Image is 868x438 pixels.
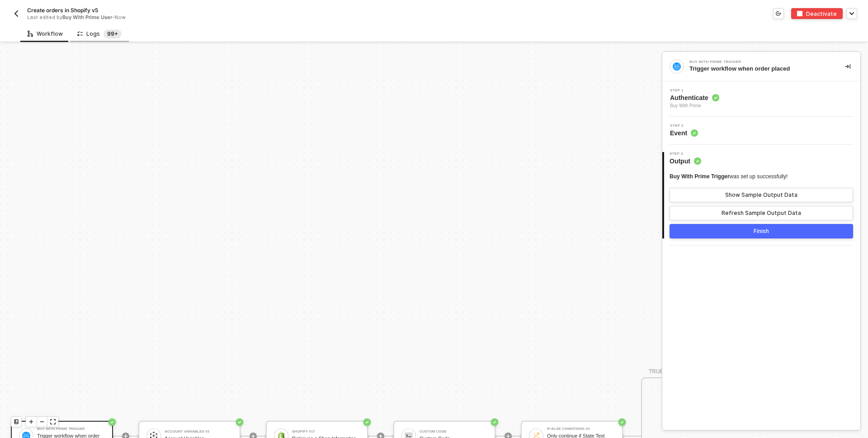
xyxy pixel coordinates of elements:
[776,11,781,16] span: icon-versioning
[670,102,719,109] span: Buy With Prime
[420,430,487,433] div: Custom Code
[662,89,860,109] div: Step 1Authenticate Buy With Prime
[108,419,116,426] span: icon-success-page
[670,89,719,92] span: Step 1
[670,152,701,156] span: Step 3
[28,30,63,38] div: Workflow
[491,419,498,426] span: icon-success-page
[39,419,45,424] span: icon-minus
[670,93,719,102] span: Authenticate
[77,29,122,38] div: Logs
[797,11,802,16] img: deactivate
[28,419,34,424] span: icon-play
[670,188,853,202] button: Show Sample Output Data
[725,191,797,199] div: Show Sample Output Data
[104,29,122,38] sup: 1542
[618,419,626,426] span: icon-success-page
[670,206,853,220] button: Refresh Sample Output Data
[547,427,615,431] div: If-Else Conditions #3
[11,8,22,19] button: back
[236,419,243,426] span: icon-success-page
[670,124,698,128] span: Step 2
[62,14,112,20] span: Buy With Prime User
[689,60,825,64] div: Buy With Prime Trigger
[670,224,853,238] button: Finish
[722,209,801,217] div: Refresh Sample Output Data
[673,62,681,71] img: integration-icon
[13,10,20,17] img: back
[670,173,730,180] span: Buy With Prime Trigger
[27,6,98,14] span: Create orders in Shopify v5
[670,157,701,166] span: Output
[37,427,105,431] div: Buy With Prime Trigger
[662,152,860,238] div: Step 3Output Buy With Prime Triggerwas set up successfully!Show Sample Output DataRefresh Sample ...
[292,430,360,433] div: Shopify #17
[27,14,413,21] div: Last edited by - Now
[649,367,664,376] div: TRUE
[806,10,837,18] div: Deactivate
[363,419,371,426] span: icon-success-page
[754,228,769,235] div: Finish
[845,64,850,69] span: icon-collapse-right
[791,8,843,19] button: deactivateDeactivate
[670,129,698,138] span: Event
[689,65,830,73] div: Trigger workflow when order placed
[165,430,232,433] div: Account Variables #2
[50,419,56,424] span: icon-expand
[670,173,788,181] div: was set up successfully!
